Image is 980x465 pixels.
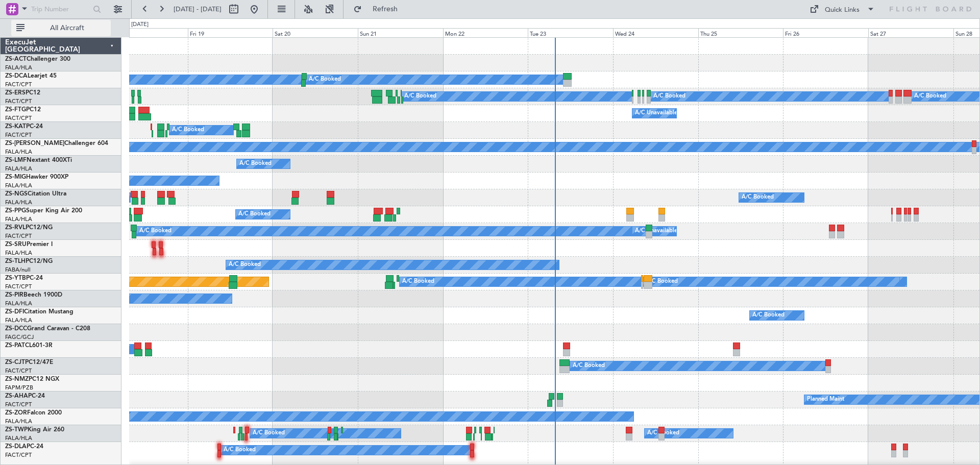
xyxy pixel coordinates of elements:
[229,257,261,273] div: A/C Booked
[349,1,410,17] button: Refresh
[5,410,62,416] a: ZS-ZORFalcon 2000
[5,165,32,173] a: FALA/HLA
[5,225,53,231] a: ZS-RVLPC12/NG
[5,81,32,88] a: FACT/CPT
[5,182,32,189] a: FALA/HLA
[5,56,27,62] span: ZS-ACT
[5,258,26,264] span: ZS-TLH
[573,358,605,374] div: A/C Booked
[5,393,45,399] a: ZS-AHAPC-24
[825,5,860,15] div: Quick Links
[5,73,28,79] span: ZS-DCA
[5,56,70,62] a: ZS-ACTChallenger 300
[742,190,774,205] div: A/C Booked
[5,283,32,290] a: FACT/CPT
[5,107,26,113] span: ZS-FTG
[174,5,222,14] span: [DATE] - [DATE]
[752,308,785,323] div: A/C Booked
[653,89,685,104] div: A/C Booked
[5,208,82,214] a: ZS-PPGSuper King Air 200
[5,90,40,96] a: ZS-ERSPC12
[5,124,43,130] a: ZS-KATPC-24
[5,451,32,459] a: FACT/CPT
[5,266,31,274] a: FABA/null
[5,367,32,375] a: FACT/CPT
[783,28,868,37] div: Fri 26
[11,20,111,36] button: All Aircraft
[5,241,27,248] span: ZS-SRU
[131,20,149,29] div: [DATE]
[5,275,43,281] a: ZS-YTBPC-24
[238,207,271,222] div: A/C Booked
[5,292,62,298] a: ZS-PIRBeech 1900D
[5,326,27,332] span: ZS-DCC
[5,316,32,324] a: FALA/HLA
[5,410,27,416] span: ZS-ZOR
[5,157,27,163] span: ZS-LMF
[635,106,677,121] div: A/C Unavailable
[5,309,73,315] a: ZS-DFICitation Mustang
[5,90,26,96] span: ZS-ERS
[5,241,53,248] a: ZS-SRUPremier I
[5,275,26,281] span: ZS-YTB
[5,140,108,146] a: ZS-[PERSON_NAME]Challenger 604
[528,28,613,37] div: Tue 23
[5,333,34,341] a: FAGC/GCJ
[5,107,41,113] a: ZS-FTGPC12
[5,191,28,197] span: ZS-NGS
[5,326,90,332] a: ZS-DCCGrand Caravan - C208
[364,6,407,13] span: Refresh
[5,376,29,382] span: ZS-NMZ
[5,384,33,391] a: FAPM/PZB
[5,444,43,450] a: ZS-DLAPC-24
[5,292,23,298] span: ZS-PIR
[5,401,32,408] a: FACT/CPT
[646,274,678,289] div: A/C Booked
[914,89,946,104] div: A/C Booked
[5,140,64,146] span: ZS-[PERSON_NAME]
[5,174,68,180] a: ZS-MIGHawker 900XP
[5,97,32,105] a: FACT/CPT
[139,224,171,239] div: A/C Booked
[224,443,256,458] div: A/C Booked
[273,28,358,37] div: Sat 20
[5,309,24,315] span: ZS-DFI
[613,28,698,37] div: Wed 24
[5,249,32,257] a: FALA/HLA
[5,208,26,214] span: ZS-PPG
[5,434,32,442] a: FALA/HLA
[5,114,32,122] a: FACT/CPT
[5,300,32,307] a: FALA/HLA
[358,28,443,37] div: Sun 21
[5,376,59,382] a: ZS-NMZPC12 NGX
[27,25,108,32] span: All Aircraft
[172,123,204,138] div: A/C Booked
[239,156,272,172] div: A/C Booked
[5,225,26,231] span: ZS-RVL
[868,28,953,37] div: Sat 27
[5,131,32,139] a: FACT/CPT
[5,174,26,180] span: ZS-MIG
[404,89,436,104] div: A/C Booked
[698,28,783,37] div: Thu 25
[5,359,53,365] a: ZS-CJTPC12/47E
[5,444,27,450] span: ZS-DLA
[5,232,32,240] a: FACT/CPT
[5,342,53,349] a: ZS-PATCL601-3R
[5,191,66,197] a: ZS-NGSCitation Ultra
[635,224,677,239] div: A/C Unavailable
[5,64,32,71] a: FALA/HLA
[5,359,25,365] span: ZS-CJT
[5,199,32,206] a: FALA/HLA
[5,427,28,433] span: ZS-TWP
[103,28,188,37] div: Thu 18
[309,72,341,87] div: A/C Booked
[5,393,28,399] span: ZS-AHA
[647,426,679,441] div: A/C Booked
[402,274,434,289] div: A/C Booked
[804,1,880,17] button: Quick Links
[5,157,72,163] a: ZS-LMFNextant 400XTi
[5,418,32,425] a: FALA/HLA
[5,427,64,433] a: ZS-TWPKing Air 260
[188,28,273,37] div: Fri 19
